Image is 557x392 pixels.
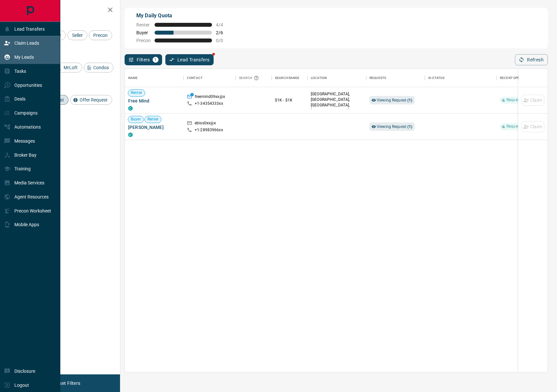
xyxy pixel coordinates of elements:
p: +1- 34354333xx [195,101,223,106]
span: Free Mind [128,98,180,104]
span: [PERSON_NAME] [128,124,180,131]
button: Refresh [515,54,548,65]
p: +1- 28983966xx [195,127,223,133]
span: 2 / 6 [216,30,230,35]
div: Contact [184,69,236,87]
span: MrLoft [61,65,80,70]
div: Requests [369,69,386,87]
h2: Filters [21,7,113,14]
span: Precon [91,33,110,38]
div: Name [128,69,138,87]
span: 4 / 4 [216,22,230,27]
div: condos.ca [128,106,133,111]
div: Location [308,69,366,87]
strong: ( 1 ) [407,124,412,129]
div: Search Range [272,69,308,87]
button: Reset Filters [50,378,84,389]
p: freemind09xx@x [195,94,225,101]
span: Viewing Request [377,124,413,129]
div: Viewing Request (1) [369,122,414,131]
div: Precon [89,30,112,40]
span: Requested a Viewing [504,97,546,103]
div: Contact [187,69,203,87]
div: Location [311,69,327,87]
span: Viewing Request [377,98,413,102]
strong: ( 1 ) [407,98,412,102]
div: AI Status [425,69,497,87]
p: $1K - $1K [275,97,304,103]
span: Renter [145,117,161,122]
div: Requests [366,69,425,87]
div: Offer Request [70,95,112,105]
span: Precon [136,38,151,43]
div: condos.ca [128,133,133,137]
span: Requested a Viewing [504,124,546,129]
div: MrLoft [54,63,82,72]
span: Renter [136,22,151,27]
p: [GEOGRAPHIC_DATA], [GEOGRAPHIC_DATA], [GEOGRAPHIC_DATA], [GEOGRAPHIC_DATA] [311,91,363,114]
div: Viewing Request (1) [369,96,414,104]
span: Buyer [128,117,143,122]
div: AI Status [428,69,444,87]
div: Condos [84,63,113,72]
button: Lead Transfers [165,54,214,65]
span: Renter [128,90,145,96]
span: 1 [153,57,158,62]
p: ebiss0xx@x [195,120,216,127]
div: Seller [68,30,87,40]
span: Seller [70,33,85,38]
span: Offer Request [77,97,110,102]
span: 0 / 0 [216,38,230,43]
div: Search Range [275,69,300,87]
span: Buyer [136,30,151,35]
div: Search [239,69,261,87]
span: Condos [91,65,111,70]
button: Filters1 [125,54,162,65]
div: Name [125,69,184,87]
p: My Daily Quota [136,12,230,20]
